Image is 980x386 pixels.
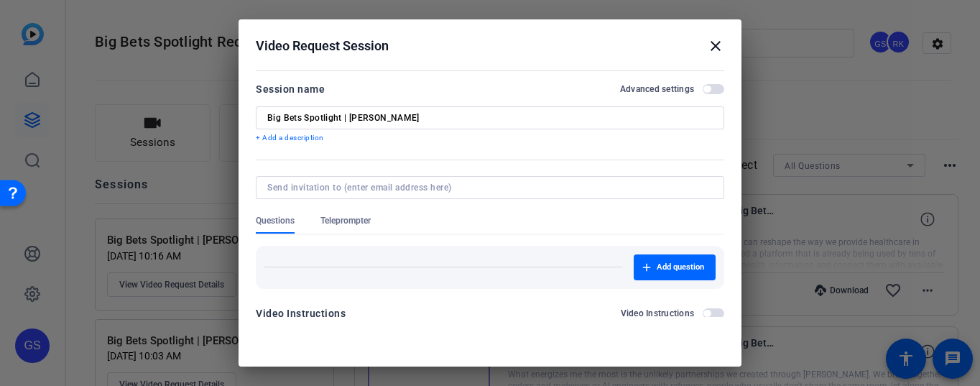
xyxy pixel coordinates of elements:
[267,112,713,124] input: Enter Session Name
[621,308,695,319] h2: Video Instructions
[267,182,707,193] input: Send invitation to (enter email address here)
[707,37,724,55] mat-icon: close
[256,215,295,226] span: Questions
[256,37,724,55] div: Video Request Session
[256,132,724,144] p: + Add a description
[256,305,346,322] div: Video Instructions
[256,81,325,98] div: Session name
[620,83,694,95] h2: Advanced settings
[634,254,716,280] button: Add question
[657,262,704,273] span: Add question
[320,215,371,226] span: Teleprompter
